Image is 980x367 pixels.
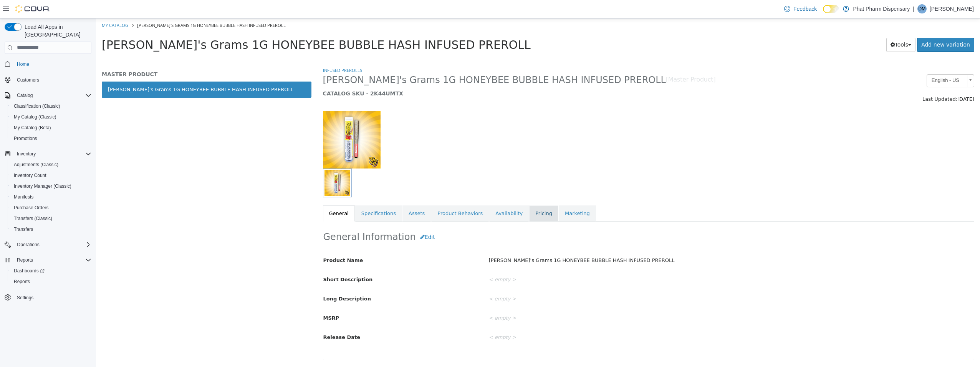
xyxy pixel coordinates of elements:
span: Inventory [17,151,36,157]
span: Classification (Classic) [11,102,91,111]
span: Product Name [227,239,267,245]
span: Long Description [227,277,275,283]
span: Reports [11,277,91,286]
button: Transfers (Classic) [8,213,94,224]
span: Home [17,61,29,67]
a: Add new variation [821,19,878,33]
a: Transfers [11,225,36,234]
button: Operations [2,239,94,250]
span: Classification (Classic) [14,103,60,109]
span: Catalog [17,92,33,98]
span: Inventory Manager (Classic) [11,182,91,191]
a: Manifests [11,192,36,202]
span: Reports [14,255,91,265]
a: Infused Prerolls [227,49,266,55]
span: Inventory Count [14,172,46,178]
span: Transfers (Classic) [11,214,91,223]
span: English - US [831,56,868,68]
button: Promotions [8,133,94,144]
span: Inventory Count [11,171,91,180]
a: Dashboards [8,265,94,276]
a: My Catalog (Beta) [11,123,54,132]
span: DM [919,4,926,13]
input: Dark Mode [823,5,839,13]
div: [PERSON_NAME]'s Grams 1G HONEYBEE BUBBLE HASH INFUSED PREROLL [387,235,884,249]
a: Specifications [259,187,306,203]
button: Reports [2,255,94,265]
a: [PERSON_NAME]'s Grams 1G HONEYBEE BUBBLE HASH INFUSED PREROLL [6,63,215,79]
span: [PERSON_NAME]'s Grams 1G HONEYBEE BUBBLE HASH INFUSED PREROLL [6,20,435,33]
span: Reports [17,257,33,263]
a: Settings [14,293,36,302]
a: Availability [393,187,433,203]
span: Last Updated: [826,78,861,83]
span: Operations [17,242,40,248]
a: Adjustments (Classic) [11,160,61,169]
div: < empty > [387,274,884,287]
button: Manifests [8,192,94,202]
button: Operations [14,240,43,249]
span: Promotions [11,134,91,143]
button: Catalog [2,90,94,101]
button: My Catalog (Beta) [8,122,94,133]
span: Inventory Manager (Classic) [14,183,71,189]
span: Customers [17,77,39,83]
img: Cova [15,5,50,13]
span: My Catalog (Beta) [14,125,51,131]
button: Edit [320,212,343,226]
a: General [227,187,259,203]
span: Release Date [227,316,265,322]
h2: General Information [227,212,878,226]
h5: MASTER PRODUCT [6,52,215,59]
button: Inventory [2,148,94,159]
button: Inventory Manager (Classic) [8,181,94,192]
span: Home [14,59,91,69]
button: Purchase Orders [8,202,94,213]
button: Customers [2,74,94,85]
span: Transfers [11,225,91,234]
button: Settings [2,292,94,303]
span: Dashboards [14,268,45,274]
span: Adjustments (Classic) [14,162,58,168]
div: < empty > [387,293,884,307]
span: Purchase Orders [11,203,91,212]
a: Marketing [463,187,500,203]
a: Inventory Manager (Classic) [11,182,74,191]
span: Manifests [14,194,33,200]
span: Inventory [14,149,91,158]
p: | [913,4,914,13]
button: Adjustments (Classic) [8,159,94,170]
button: Home [2,58,94,70]
button: Reports [8,276,94,287]
a: Pricing [433,187,462,203]
p: Phat Pharm Dispensary [853,4,910,13]
a: Home [14,60,32,69]
nav: Complex example [5,55,91,323]
div: < empty > [387,312,884,326]
small: [Master Product] [570,58,620,65]
a: Transfers (Classic) [11,214,55,223]
h5: CATALOG SKU - 2K44UMTX [227,72,713,78]
p: [PERSON_NAME] [930,4,974,13]
div: < empty > [387,255,884,268]
button: Transfers [8,224,94,235]
a: Inventory Count [11,171,50,180]
a: Purchase Orders [11,203,52,212]
span: [PERSON_NAME]'s Grams 1G HONEYBEE BUBBLE HASH INFUSED PREROLL [41,4,190,10]
button: Reports [14,255,36,265]
a: Product Behaviors [335,187,393,203]
button: Catalog [14,91,36,100]
span: Adjustments (Classic) [11,160,91,169]
button: Classification (Classic) [8,101,94,112]
a: Classification (Classic) [11,102,63,111]
span: Purchase Orders [14,205,49,211]
span: Short Description [227,258,277,264]
span: Load All Apps in [GEOGRAPHIC_DATA] [22,23,91,38]
span: Promotions [14,135,37,142]
span: Manifests [11,192,91,202]
span: Transfers [14,226,33,232]
img: 150 [227,92,285,150]
a: Dashboards [11,266,48,275]
span: Dashboards [11,266,91,275]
